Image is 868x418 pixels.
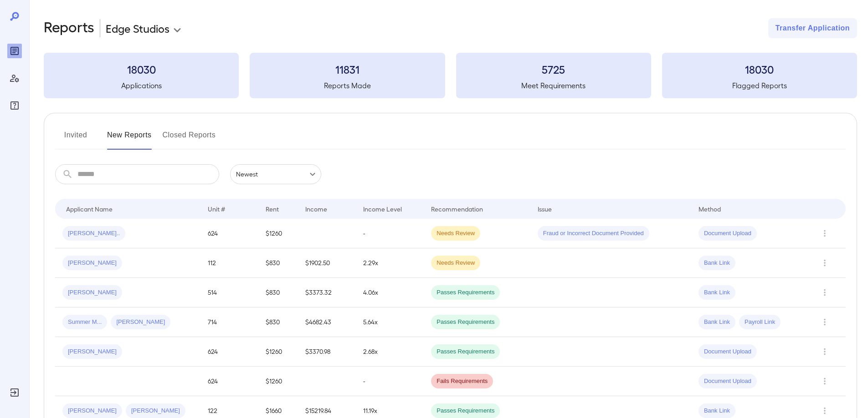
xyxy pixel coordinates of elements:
[298,278,356,307] td: $3373.32
[7,71,22,86] div: Manage Users
[208,203,225,214] div: Unit #
[62,229,125,238] span: [PERSON_NAME]..
[250,80,445,91] h5: Reports Made
[817,374,832,388] button: Row Actions
[44,62,239,76] h3: 18030
[431,229,480,238] span: Needs Review
[230,164,321,184] div: Newest
[817,256,832,270] button: Row Actions
[258,248,298,278] td: $830
[200,219,258,248] td: 624
[356,219,424,248] td: -
[200,307,258,337] td: 714
[431,407,500,415] span: Passes Requirements
[305,203,327,214] div: Income
[298,307,356,337] td: $4682.43
[699,203,721,214] div: Method
[817,226,832,241] button: Row Actions
[44,18,94,38] h2: Reports
[111,318,170,327] span: [PERSON_NAME]
[538,229,649,238] span: Fraud or Incorrect Document Provided
[250,62,445,76] h3: 11831
[62,347,122,356] span: [PERSON_NAME]
[200,337,258,367] td: 624
[7,385,22,400] div: Log Out
[266,203,280,214] div: Rent
[200,367,258,396] td: 624
[431,203,483,214] div: Recommendation
[356,307,424,337] td: 5.64x
[44,53,857,98] summary: 18030Applications11831Reports Made5725Meet Requirements18030Flagged Reports
[62,318,107,327] span: Summer M...
[107,128,152,150] button: New Reports
[699,407,735,415] span: Bank Link
[7,44,22,58] div: Reports
[662,62,857,76] h3: 18030
[739,318,781,327] span: Payroll Link
[431,288,500,297] span: Passes Requirements
[817,344,832,359] button: Row Actions
[662,80,857,91] h5: Flagged Reports
[699,377,757,386] span: Document Upload
[699,229,757,238] span: Document Upload
[431,347,500,356] span: Passes Requirements
[356,367,424,396] td: -
[298,337,356,367] td: $3370.98
[431,318,500,327] span: Passes Requirements
[62,259,122,267] span: [PERSON_NAME]
[431,259,480,267] span: Needs Review
[200,248,258,278] td: 112
[363,203,402,214] div: Income Level
[768,18,857,38] button: Transfer Application
[258,367,298,396] td: $1260
[126,407,185,415] span: [PERSON_NAME]
[356,248,424,278] td: 2.29x
[55,128,96,150] button: Invited
[699,288,735,297] span: Bank Link
[62,288,122,297] span: [PERSON_NAME]
[817,315,832,329] button: Row Actions
[44,80,239,91] h5: Applications
[431,377,493,386] span: Fails Requirements
[298,248,356,278] td: $1902.50
[106,21,169,35] p: Edge Studios
[356,278,424,307] td: 4.06x
[456,80,651,91] h5: Meet Requirements
[817,285,832,300] button: Row Actions
[258,219,298,248] td: $1260
[258,307,298,337] td: $830
[62,407,122,415] span: [PERSON_NAME]
[200,278,258,307] td: 514
[163,128,216,150] button: Closed Reports
[356,337,424,367] td: 2.68x
[258,337,298,367] td: $1260
[66,203,113,214] div: Applicant Name
[699,259,735,267] span: Bank Link
[258,278,298,307] td: $830
[817,403,832,418] button: Row Actions
[538,203,552,214] div: Issue
[7,98,22,113] div: FAQ
[699,347,757,356] span: Document Upload
[456,62,651,76] h3: 5725
[699,318,735,327] span: Bank Link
